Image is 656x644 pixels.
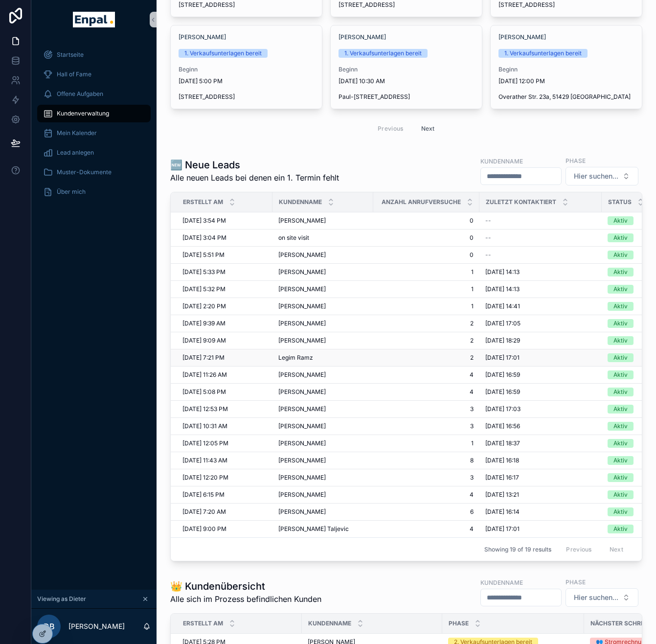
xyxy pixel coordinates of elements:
[613,525,628,533] div: Aktiv
[485,491,519,499] span: [DATE] 13:21
[613,336,628,345] div: Aktiv
[566,167,638,185] button: Select Button
[278,457,326,464] span: [PERSON_NAME]
[68,621,125,631] p: [PERSON_NAME]
[379,337,474,345] a: 2
[278,491,326,499] span: [PERSON_NAME]
[485,508,596,516] a: [DATE] 16:14
[278,217,367,225] a: [PERSON_NAME]
[379,457,474,464] span: 8
[613,251,628,259] div: Aktiv
[484,546,551,553] span: Showing 19 of 19 results
[37,144,151,161] a: Lead anlegen
[278,474,367,482] a: [PERSON_NAME]
[278,422,326,430] span: [PERSON_NAME]
[498,1,634,9] span: [STREET_ADDRESS]
[182,354,267,362] a: [DATE] 7:21 PM
[278,371,326,379] span: [PERSON_NAME]
[182,405,267,413] a: [DATE] 12:53 PM
[485,268,596,276] a: [DATE] 14:13
[449,620,469,627] span: Phase
[184,49,262,58] div: 1. Verkaufsunterlagen bereit
[574,593,618,602] span: Hier suchen...
[613,439,628,448] div: Aktiv
[379,268,474,276] a: 1
[485,388,596,396] a: [DATE] 16:59
[379,491,474,499] a: 4
[379,320,474,327] a: 2
[485,405,596,413] a: [DATE] 17:03
[182,491,225,499] span: [DATE] 6:15 PM
[278,525,349,533] span: [PERSON_NAME] Taljevic
[379,439,474,447] a: 1
[485,388,520,396] span: [DATE] 16:59
[182,354,225,362] span: [DATE] 7:21 PM
[278,234,309,242] span: on site visit
[37,85,151,103] a: Offene Aufgaben
[73,12,114,27] img: App logo
[608,198,632,206] span: Status
[182,405,228,413] span: [DATE] 12:53 PM
[182,268,267,276] a: [DATE] 5:33 PM
[613,370,628,379] div: Aktiv
[498,66,634,73] span: Beginn
[182,439,228,447] span: [DATE] 12:05 PM
[44,621,55,632] span: DB
[480,157,523,165] label: Kundenname
[379,302,474,310] a: 1
[566,588,638,607] button: Select Button
[179,93,314,101] span: [STREET_ADDRESS]
[170,593,321,605] span: Alle sich im Prozess befindlichen Kunden
[170,579,321,593] h1: 👑 Kundenübersicht
[279,198,322,206] span: Kundenname
[278,405,326,413] span: [PERSON_NAME]
[566,577,586,586] label: Phase
[308,620,351,627] span: Kundenname
[382,198,461,206] span: Anzahl Anrufversuche
[566,156,586,165] label: Phase
[379,217,474,225] a: 0
[183,620,223,627] span: Erstellt Am
[182,422,267,430] a: [DATE] 10:31 AM
[504,49,582,58] div: 1. Verkaufsunterlagen bereit
[485,354,520,362] span: [DATE] 17:01
[613,268,628,276] div: Aktiv
[379,388,474,396] a: 4
[574,171,618,181] span: Hier suchen...
[485,525,596,533] a: [DATE] 17:01
[485,320,520,327] span: [DATE] 17:05
[379,422,474,430] a: 3
[182,251,225,259] span: [DATE] 5:51 PM
[485,251,491,259] span: --
[278,320,367,327] a: [PERSON_NAME]
[498,33,546,41] a: [PERSON_NAME]
[485,508,520,516] span: [DATE] 16:14
[379,525,474,533] a: 4
[485,354,596,362] a: [DATE] 17:01
[182,457,267,464] a: [DATE] 11:43 AM
[170,158,339,172] h1: 🆕 Neue Leads
[485,234,596,242] a: --
[485,457,596,464] a: [DATE] 16:18
[278,285,367,293] a: [PERSON_NAME]
[379,251,474,259] a: 0
[37,183,151,201] a: Über mich
[485,268,520,276] span: [DATE] 14:13
[182,525,226,533] span: [DATE] 9:00 PM
[379,371,474,379] span: 4
[57,188,86,196] span: Über mich
[37,105,151,122] a: Kundenverwaltung
[182,268,226,276] span: [DATE] 5:33 PM
[344,49,422,58] div: 1. Verkaufsunterlagen bereit
[179,33,226,41] a: [PERSON_NAME]
[379,508,474,516] a: 6
[485,285,520,293] span: [DATE] 14:13
[613,405,628,414] div: Aktiv
[182,457,227,464] span: [DATE] 11:43 AM
[182,422,227,430] span: [DATE] 10:31 AM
